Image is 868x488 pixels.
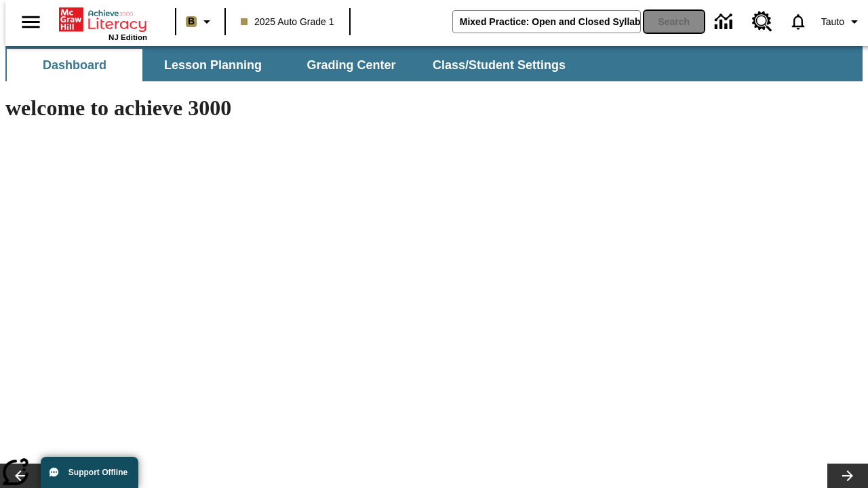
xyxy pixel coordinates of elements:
[433,58,566,73] span: Class/Student Settings
[827,464,868,488] button: Lesson carousel, Next
[707,3,744,41] a: Data Center
[108,33,147,41] span: NJ Edition
[283,49,419,81] button: Grading Center
[11,2,51,42] button: Open side menu
[5,46,863,81] div: SubNavbar
[5,96,591,121] h1: welcome to achieve 3000
[145,49,281,81] button: Lesson Planning
[68,468,127,477] span: Support Offline
[816,9,868,34] button: Profile/Settings
[164,58,262,73] span: Lesson Planning
[422,49,576,81] button: Class/Student Settings
[307,58,395,73] span: Grading Center
[821,15,844,29] span: Tauto
[453,11,640,33] input: search field
[781,4,816,39] a: Notifications
[744,3,781,40] a: Resource Center, Will open in new tab
[241,15,334,29] span: 2025 Auto Grade 1
[59,6,147,33] a: Home
[180,9,220,34] button: Boost Class color is light brown. Change class color
[188,13,195,30] span: B
[59,5,147,41] div: Home
[7,49,142,81] button: Dashboard
[41,457,138,488] button: Support Offline
[43,58,106,73] span: Dashboard
[5,49,578,81] div: SubNavbar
